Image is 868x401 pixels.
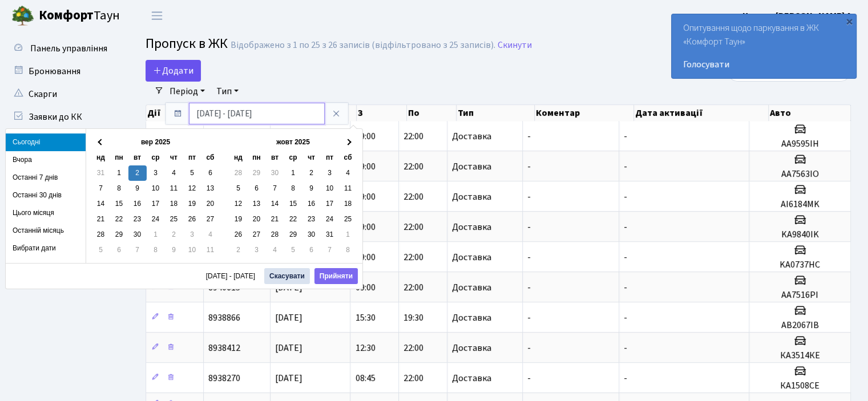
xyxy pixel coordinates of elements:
[153,64,193,77] span: Додати
[527,221,531,233] span: -
[339,212,357,227] td: 25
[6,187,86,204] li: Останні 30 днів
[754,380,846,391] h5: КА1508СЕ
[201,150,220,165] th: сб
[754,169,846,180] h5: AA7563IO
[110,242,128,258] td: 6
[229,212,248,227] td: 19
[110,165,128,181] td: 1
[403,221,423,233] span: 22:00
[92,150,110,165] th: нд
[248,181,266,196] td: 6
[128,150,147,165] th: вт
[266,181,284,196] td: 7
[266,212,284,227] td: 21
[339,165,357,181] td: 4
[339,150,357,165] th: сб
[754,199,846,210] h5: AI6184MK
[183,165,201,181] td: 5
[201,196,220,212] td: 20
[754,320,846,331] h5: АВ2067ІВ
[452,283,491,292] span: Доставка
[6,133,86,151] li: Сьогодні
[527,251,531,264] span: -
[498,40,532,51] a: Скинути
[147,227,165,242] td: 1
[229,150,248,165] th: нд
[208,342,240,354] span: 8938412
[355,160,375,173] span: 09:00
[527,281,531,294] span: -
[284,227,302,242] td: 29
[302,150,321,165] th: чт
[407,105,457,121] th: По
[147,165,165,181] td: 3
[527,160,531,173] span: -
[457,105,534,121] th: Тип
[357,105,407,121] th: З
[128,212,147,227] td: 23
[92,165,110,181] td: 31
[355,130,375,143] span: 09:00
[146,105,204,121] th: Дії
[183,150,201,165] th: пт
[30,42,107,55] span: Панель управління
[165,212,183,227] td: 25
[6,204,86,222] li: Цього місяця
[754,229,846,240] h5: KA9840IK
[624,311,627,324] span: -
[754,260,846,270] h5: KA0737HC
[147,196,165,212] td: 17
[527,342,531,354] span: -
[403,342,423,354] span: 22:00
[321,212,339,227] td: 24
[147,150,165,165] th: ср
[201,181,220,196] td: 13
[266,242,284,258] td: 4
[110,181,128,196] td: 8
[147,242,165,258] td: 8
[284,181,302,196] td: 8
[208,372,240,384] span: 8938270
[92,181,110,196] td: 7
[452,253,491,262] span: Доставка
[339,242,357,258] td: 8
[754,290,846,301] h5: AA7516PI
[452,192,491,201] span: Доставка
[201,242,220,258] td: 11
[403,160,423,173] span: 22:00
[355,342,375,354] span: 12:30
[208,311,240,324] span: 8938866
[275,372,302,384] span: [DATE]
[624,160,627,173] span: -
[147,212,165,227] td: 24
[742,9,854,23] a: Цитрус [PERSON_NAME] А.
[527,311,531,324] span: -
[248,212,266,227] td: 20
[266,196,284,212] td: 14
[624,221,627,233] span: -
[6,240,86,257] li: Вибрати дати
[624,191,627,203] span: -
[403,191,423,203] span: 22:00
[683,58,845,71] a: Голосувати
[754,350,846,361] h5: КА3514КЕ
[92,212,110,227] td: 21
[165,181,183,196] td: 11
[403,372,423,384] span: 22:00
[146,34,228,54] span: Пропуск в ЖК
[264,268,310,284] button: Скасувати
[6,222,86,240] li: Останній місяць
[314,268,358,284] button: Прийняти
[6,106,120,128] a: Заявки до КК
[339,227,357,242] td: 1
[355,281,375,294] span: 09:00
[229,196,248,212] td: 12
[110,212,128,227] td: 22
[6,60,120,83] a: Бронювання
[452,374,491,383] span: Доставка
[147,181,165,196] td: 10
[231,40,495,51] div: Відображено з 1 по 25 з 26 записів (відфільтровано з 25 записів).
[110,150,128,165] th: пн
[355,221,375,233] span: 09:00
